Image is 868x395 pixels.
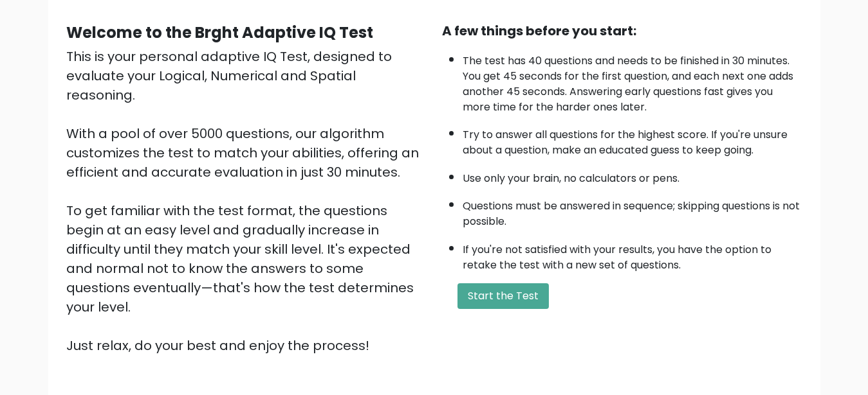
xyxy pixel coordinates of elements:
[442,21,802,40] div: A few things before you start:
[463,236,802,273] li: If you're not satisfied with your results, you have the option to retake the test with a new set ...
[463,47,802,115] li: The test has 40 questions and needs to be finished in 30 minutes. You get 45 seconds for the firs...
[463,192,802,229] li: Questions must be answered in sequence; skipping questions is not possible.
[66,47,427,355] div: This is your personal adaptive IQ Test, designed to evaluate your Logical, Numerical and Spatial ...
[463,164,802,186] li: Use only your brain, no calculators or pens.
[66,22,373,43] b: Welcome to the Brght Adaptive IQ Test
[457,283,549,309] button: Start the Test
[463,121,802,158] li: Try to answer all questions for the highest score. If you're unsure about a question, make an edu...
